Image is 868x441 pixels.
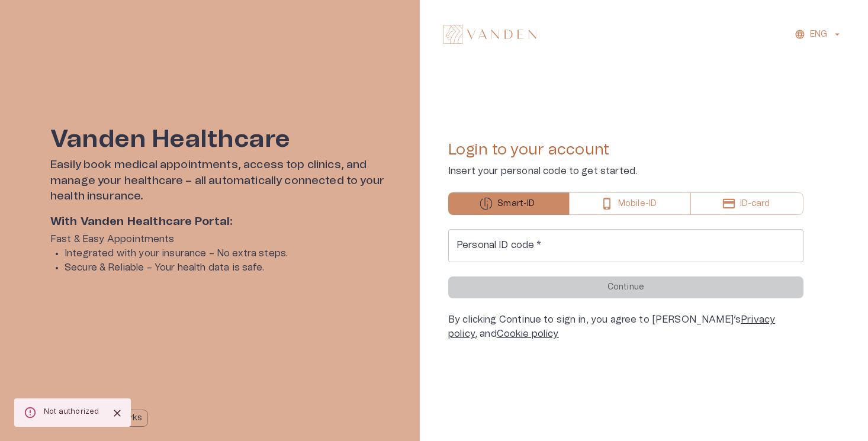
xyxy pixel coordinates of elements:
[618,198,657,210] p: Mobile-ID
[810,28,827,41] p: ENG
[793,26,844,43] button: ENG
[497,329,559,339] a: Cookie policy
[448,140,803,159] h4: Login to your account
[108,404,126,422] button: Close
[690,192,803,215] button: ID-card
[443,25,536,44] img: Vanden logo
[740,198,770,210] p: ID-card
[448,164,803,178] p: Insert your personal code to get started.
[569,192,691,215] button: Mobile-ID
[44,402,99,423] div: Not authorized
[448,313,803,341] div: By clicking Continue to sign in, you agree to [PERSON_NAME]’s , and
[448,192,569,215] button: Smart-ID
[497,198,535,210] p: Smart-ID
